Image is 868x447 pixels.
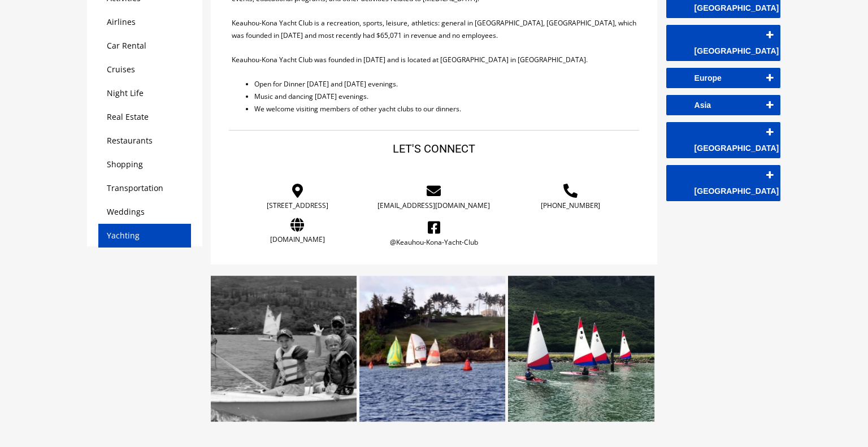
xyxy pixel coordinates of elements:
[666,95,781,115] a: Asia
[374,238,494,246] a: @Keauhou-Kona-Yacht-Club
[107,183,163,193] a: Transportation
[107,40,146,51] a: Car Rental
[107,88,144,98] a: Night Life
[237,236,357,244] a: [DOMAIN_NAME]
[666,122,781,158] a: [GEOGRAPHIC_DATA]
[107,16,136,27] a: Airlines
[254,104,461,114] span: We welcome visiting members of other yacht clubs to our dinners.
[237,202,357,210] a: [STREET_ADDRESS]
[666,165,781,201] a: [GEOGRAPHIC_DATA]
[107,64,135,75] a: Cruises
[107,111,149,122] a: Real Estate
[511,202,631,210] a: [PHONE_NUMBER]
[232,55,588,64] span: Keauhou-Kona Yacht Club was founded in [DATE] and is located at [GEOGRAPHIC_DATA] in [GEOGRAPHIC_...
[229,131,639,167] h2: LET'S CONNECT
[107,206,145,217] a: Weddings
[107,230,140,241] a: Yachting
[107,159,143,170] a: Shopping
[254,79,398,89] span: Open for Dinner [DATE] and [DATE] evenings.
[232,18,636,40] span: Keauhou-Kona Yacht Club is a recreation, sports, leisure, athletics: general in [GEOGRAPHIC_DATA]...
[254,92,368,101] span: Music and dancing [DATE] evenings.
[666,68,781,88] a: Europe
[666,25,781,61] a: [GEOGRAPHIC_DATA]
[107,135,153,146] a: Restaurants
[374,202,494,210] a: [EMAIL_ADDRESS][DOMAIN_NAME]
